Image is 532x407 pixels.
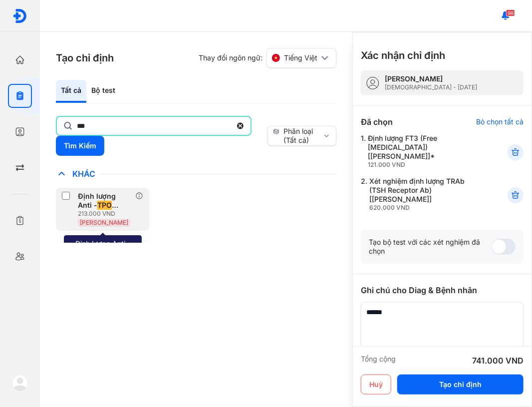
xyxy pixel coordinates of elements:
[385,74,477,83] div: [PERSON_NAME]
[385,83,477,91] div: [DEMOGRAPHIC_DATA] - [DATE]
[361,375,391,395] button: Huỷ
[397,375,524,395] button: Tạo chỉ định
[97,201,112,210] span: TPO
[369,238,492,256] div: Tạo bộ test với các xét nghiệm đã chọn
[506,9,515,16] span: 96
[368,134,483,169] div: Định lượng FT3 (Free [MEDICAL_DATA]) [[PERSON_NAME]]*
[361,134,483,169] div: 1.
[86,80,120,103] div: Bộ test
[472,355,524,367] div: 741.000 VND
[361,355,396,367] div: Tổng cộng
[56,136,104,156] button: Tìm Kiếm
[67,169,100,179] span: Khác
[80,219,128,226] span: [PERSON_NAME]
[361,284,524,296] div: Ghi chú cho Diag & Bệnh nhân
[476,117,524,126] div: Bỏ chọn tất cả
[12,8,27,23] img: logo
[56,80,86,103] div: Tất cả
[78,210,135,218] div: 213.000 VND
[361,177,483,212] div: 2.
[369,177,483,212] div: Xét nghiệm định lượng TRAb (TSH Receptor Ab) [[PERSON_NAME]]
[273,127,323,145] div: Phân loại (Tất cả)
[56,51,114,65] h3: Tạo chỉ định
[368,161,483,169] div: 121.000 VND
[284,53,317,62] span: Tiếng Việt
[361,48,445,62] h3: Xác nhận chỉ định
[361,116,393,128] div: Đã chọn
[12,375,28,391] img: logo
[369,204,483,212] div: 620.000 VND
[199,48,336,68] div: Thay đổi ngôn ngữ:
[78,192,131,210] div: Định lượng Anti - (Anti-thyroid Peroxidase antibodies) [[PERSON_NAME]]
